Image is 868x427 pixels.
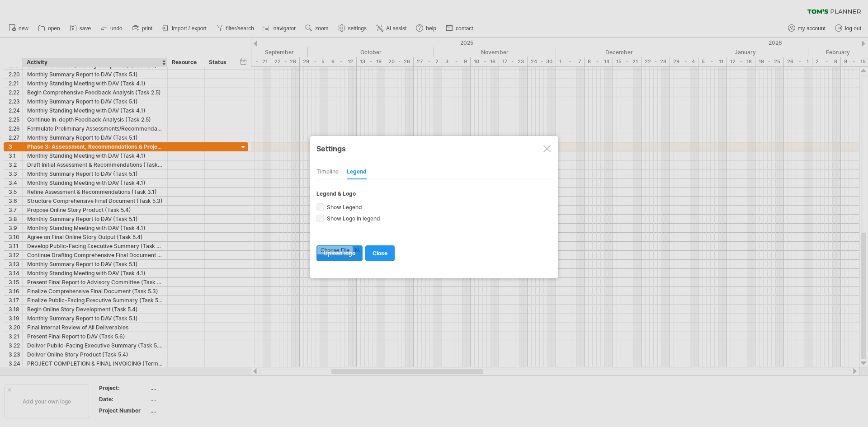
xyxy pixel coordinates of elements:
[316,165,339,179] div: Timeline
[316,190,552,197] div: Legend & Logo
[316,140,552,156] div: Settings
[324,250,355,257] span: upload logo
[316,245,363,261] a: upload logo
[373,250,387,257] span: close
[347,165,367,179] div: Legend
[365,245,395,261] a: close
[325,204,362,211] span: Show Legend
[325,215,380,222] span: Show Logo in legend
